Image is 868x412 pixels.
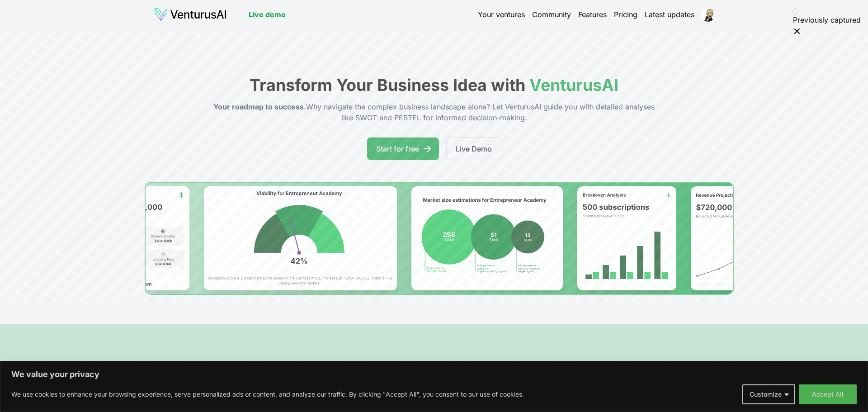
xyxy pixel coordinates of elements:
[532,9,571,20] a: Community
[701,7,715,22] img: ACg8ocKEFkU4TpW7llzeghxFKMHNs_OkWP69nBfPYv8_vezktYlEDk1wqQ=s96-c
[11,369,857,380] p: We value your privacy
[11,389,524,400] p: We use cookies to enhance your browsing experience, serve personalized ads or content, and analyz...
[578,9,607,20] a: Features
[645,9,694,20] a: Latest updates
[154,7,227,22] img: logo
[614,9,637,20] a: Pricing
[478,9,525,20] a: Your ventures
[742,384,795,404] button: Customize
[249,9,286,20] a: Live demo
[799,384,857,404] button: Accept All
